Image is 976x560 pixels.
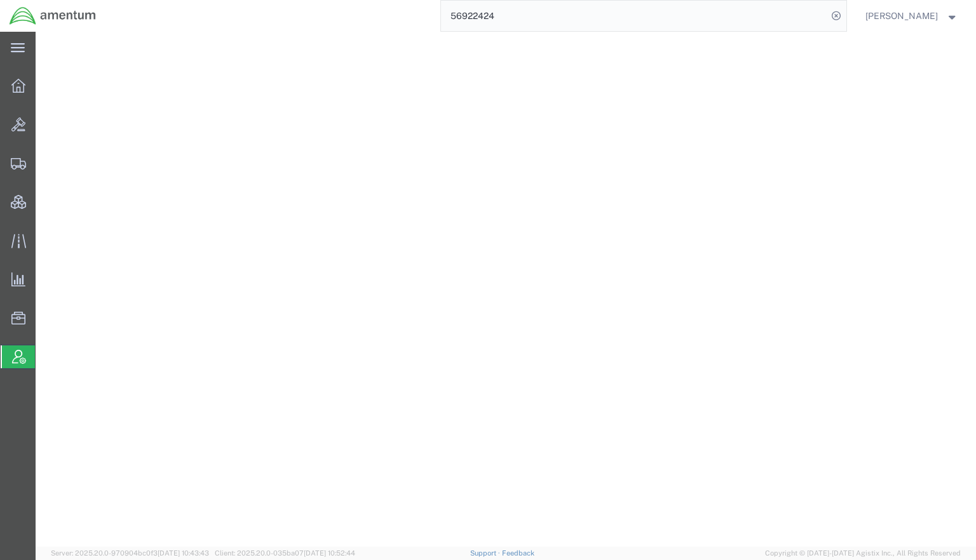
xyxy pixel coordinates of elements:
[470,549,502,557] a: Support
[215,549,355,557] span: Client: 2025.20.0-035ba07
[51,549,209,557] span: Server: 2025.20.0-970904bc0f3
[865,9,938,23] span: Jason Champagne
[441,1,827,31] input: Search for shipment number, reference number
[502,549,534,557] a: Feedback
[865,8,959,23] button: [PERSON_NAME]
[765,548,961,559] span: Copyright © [DATE]-[DATE] Agistix Inc., All Rights Reserved
[9,6,97,25] img: logo
[158,549,209,557] span: [DATE] 10:43:43
[36,32,976,547] iframe: FS Legacy Container
[304,549,355,557] span: [DATE] 10:52:44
